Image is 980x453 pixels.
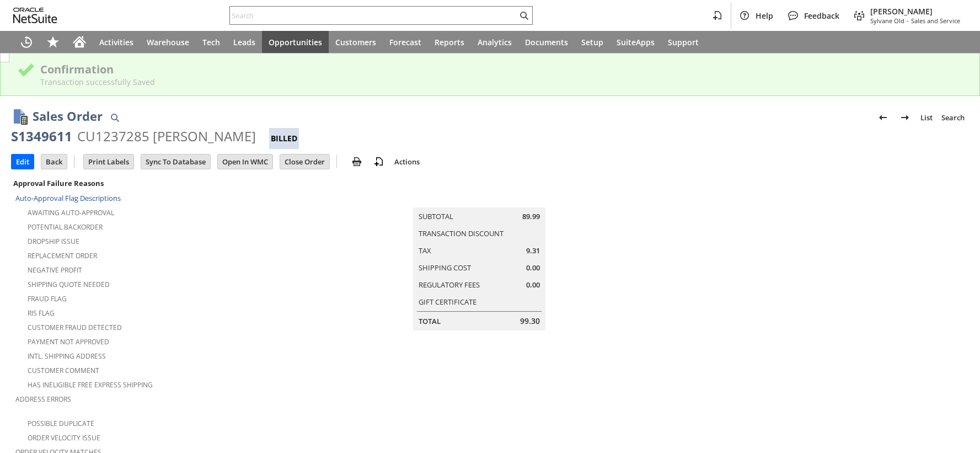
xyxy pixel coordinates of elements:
[141,154,210,169] input: Sync To Database
[610,31,661,53] a: SuiteApps
[28,208,114,217] a: Awaiting Auto-Approval
[28,222,103,232] a: Potential Backorder
[756,10,773,21] span: Help
[413,190,545,207] caption: Summary
[93,31,140,53] a: Activities
[233,37,255,47] span: Leads
[218,154,272,169] input: Open In WMC
[581,37,603,47] span: Setup
[40,31,66,53] div: Shortcuts
[41,154,67,169] input: Back
[522,211,540,222] span: 89.99
[28,337,109,347] a: Payment not approved
[435,37,464,47] span: Reports
[329,31,383,53] a: Customers
[269,128,299,149] div: Billed
[11,176,326,190] div: Approval Failure Reasons
[478,37,512,47] span: Analytics
[518,31,575,53] a: Documents
[28,419,94,428] a: Possible Duplicate
[526,280,540,290] span: 0.00
[28,280,110,289] a: Shipping Quote Needed
[661,31,705,53] a: Support
[33,107,103,125] h1: Sales Order
[419,280,480,290] a: Regulatory Fees
[15,395,71,404] a: Address Errors
[40,77,963,87] div: Transaction successfully Saved
[196,31,227,53] a: Tech
[911,17,960,25] span: Sales and Service
[262,31,329,53] a: Opportunities
[668,37,699,47] span: Support
[419,246,431,255] a: Tax
[471,31,518,53] a: Analytics
[108,111,121,124] img: Quick Find
[419,297,476,307] a: Gift Certificate
[40,62,963,77] div: Confirmation
[916,109,937,126] a: List
[28,308,55,318] a: RIS flag
[140,31,196,53] a: Warehouse
[870,6,960,17] span: [PERSON_NAME]
[12,154,34,169] input: Edit
[13,31,40,53] a: Recent Records
[202,37,220,47] span: Tech
[876,111,890,124] img: Previous
[419,316,441,326] a: Total
[28,433,100,443] a: Order Velocity Issue
[28,380,153,390] a: Has Ineligible Free Express Shipping
[372,155,385,168] img: add-record.svg
[13,8,57,23] svg: logo
[419,263,471,273] a: Shipping Cost
[99,37,133,47] span: Activities
[227,31,262,53] a: Leads
[20,35,33,49] svg: Recent Records
[335,37,376,47] span: Customers
[526,263,540,273] span: 0.00
[280,154,329,169] input: Close Order
[230,9,517,22] input: Search
[390,157,424,167] a: Actions
[907,17,909,25] span: -
[870,17,904,25] span: Sylvane Old
[28,323,122,332] a: Customer Fraud Detected
[937,109,969,126] a: Search
[28,265,82,275] a: Negative Profit
[575,31,610,53] a: Setup
[46,35,60,49] svg: Shortcuts
[15,193,121,203] a: Auto-Approval Flag Descriptions
[147,37,189,47] span: Warehouse
[428,31,471,53] a: Reports
[520,316,540,327] span: 99.30
[898,111,912,124] img: Next
[84,154,133,169] input: Print Labels
[73,35,86,49] svg: Home
[28,366,99,375] a: Customer Comment
[11,127,72,145] div: S1349611
[28,251,97,260] a: Replacement Order
[804,10,839,21] span: Feedback
[383,31,428,53] a: Forecast
[28,237,79,246] a: Dropship Issue
[617,37,655,47] span: SuiteApps
[28,294,67,303] a: Fraud Flag
[66,31,93,53] a: Home
[419,211,453,221] a: Subtotal
[419,228,504,238] a: Transaction Discount
[350,155,363,168] img: print.svg
[389,37,421,47] span: Forecast
[269,37,322,47] span: Opportunities
[28,351,106,361] a: Intl. Shipping Address
[526,246,540,256] span: 9.31
[517,9,531,22] svg: Search
[525,37,568,47] span: Documents
[77,127,256,145] div: CU1237285 [PERSON_NAME]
